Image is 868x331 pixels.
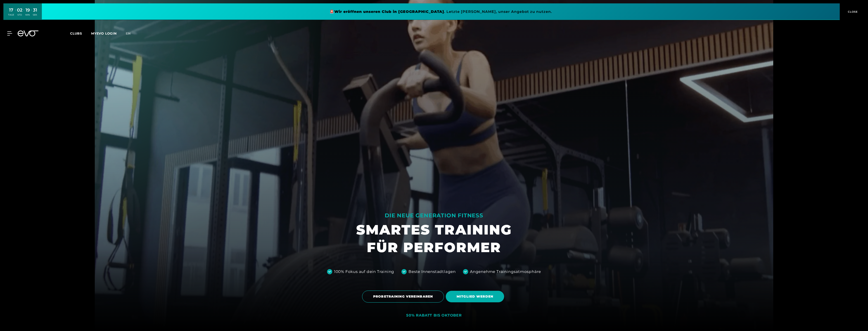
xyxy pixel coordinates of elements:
[446,287,506,306] a: MITGLIED WERDEN
[25,13,30,16] div: MIN
[33,13,37,16] div: SEK
[470,269,541,275] div: Angenehme Trainingsatmosphäre
[33,7,37,13] div: 31
[126,31,136,36] a: en
[17,7,22,13] div: 02
[373,294,433,299] span: PROBETRAINING VEREINBAREN
[126,31,131,35] span: en
[91,31,117,35] a: MYEVO LOGIN
[70,31,91,35] a: Clubs
[8,13,14,16] div: TAGE
[31,7,32,19] div: :
[8,7,14,13] div: 17
[24,7,24,19] div: :
[847,10,858,14] span: CLOSE
[25,7,30,13] div: 19
[17,13,22,16] div: STD
[362,287,446,306] a: PROBETRAINING VEREINBAREN
[408,269,456,275] div: Beste Innenstadtlagen
[356,212,512,219] div: DIE NEUE GENERATION FITNESS
[70,31,82,35] span: Clubs
[406,313,462,318] div: 50% RABATT BIS OKTOBER
[840,3,865,20] button: CLOSE
[15,7,16,19] div: :
[457,294,493,299] span: MITGLIED WERDEN
[334,269,394,275] div: 100% Fokus auf dein Training
[356,221,512,256] h1: SMARTES TRAINING FÜR PERFORMER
